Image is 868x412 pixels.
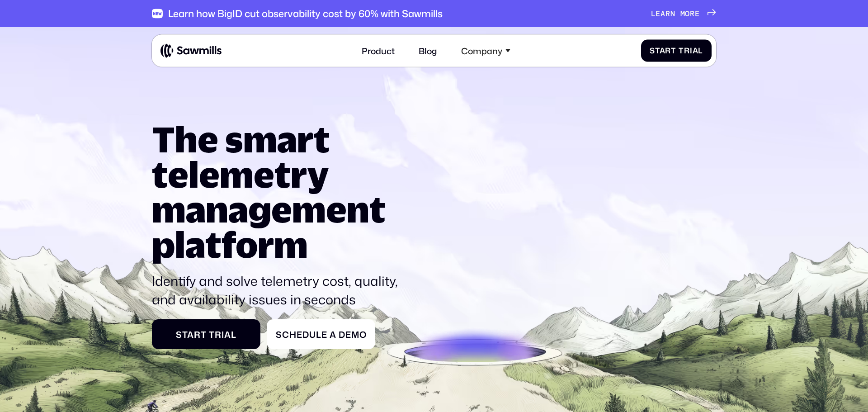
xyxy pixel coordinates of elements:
[267,319,375,349] a: Schedule a Demo
[651,9,700,18] div: Learn more
[168,8,443,19] div: Learn how BigID cut observability cost by 60% with Sawmills
[461,45,502,56] div: Company
[152,319,260,349] a: Start Trial
[651,9,716,18] a: Learn more
[276,329,367,340] div: Schedule a Demo
[152,122,404,262] h1: The smart telemetry management platform
[152,272,404,308] p: Identify and solve telemetry cost, quality, and availability issues in seconds
[412,39,444,62] a: Blog
[355,39,401,62] a: Product
[641,39,712,62] a: Start Trial
[650,46,703,55] div: Start Trial
[160,329,252,340] div: Start Trial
